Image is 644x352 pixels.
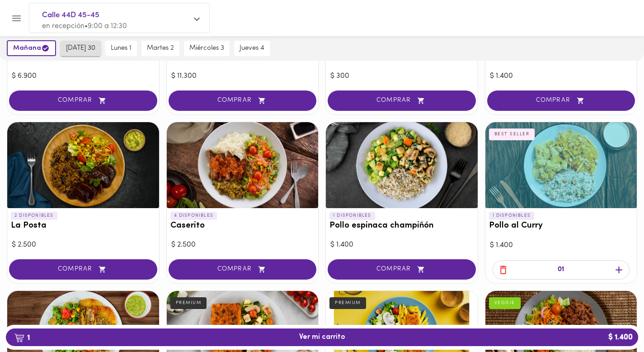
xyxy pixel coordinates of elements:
[9,259,157,280] button: COMPRAR
[9,90,157,111] button: COMPRAR
[7,40,56,56] button: mañana
[489,297,521,309] div: VEGGIE
[171,71,314,81] div: $ 11.300
[330,240,473,250] div: $ 1.400
[328,90,476,111] button: COMPRAR
[169,90,317,111] button: COMPRAR
[167,122,319,208] div: Caserito
[489,221,634,231] h3: Pollo al Curry
[170,212,217,220] p: 4 DISPONIBLES
[171,240,314,250] div: $ 2.500
[489,128,535,140] div: BEST SELLER
[189,44,224,52] span: miércoles 3
[11,212,57,220] p: 2 DISPONIBLES
[147,44,174,52] span: martes 2
[240,44,264,52] span: jueves 4
[329,212,375,220] p: 1 DISPONIBLES
[20,97,146,105] span: COMPRAR
[111,44,132,52] span: lunes 1
[299,333,345,342] span: Ver mi carrito
[326,122,478,208] div: Pollo espinaca champiñón
[489,212,535,220] p: 1 DISPONIBLES
[169,259,317,280] button: COMPRAR
[7,122,159,208] div: La Posta
[14,333,24,342] img: cart.png
[339,97,465,105] span: COMPRAR
[170,297,207,309] div: PREMIUM
[61,41,101,56] button: [DATE] 30
[485,122,637,208] div: Pollo al Curry
[490,71,633,81] div: $ 1.400
[141,41,179,56] button: martes 2
[184,41,230,56] button: miércoles 3
[11,221,155,231] h3: La Posta
[180,97,306,105] span: COMPRAR
[490,240,633,251] div: $ 1.400
[5,7,28,29] button: Menu
[12,71,155,81] div: $ 6.900
[13,44,50,52] span: mañana
[105,41,137,56] button: lunes 1
[6,328,638,346] button: 1Ver mi carrito$ 1.400
[66,44,95,52] span: [DATE] 30
[330,71,473,81] div: $ 300
[558,265,564,275] p: 01
[170,221,315,231] h3: Caserito
[180,266,306,273] span: COMPRAR
[339,266,465,273] span: COMPRAR
[329,297,366,309] div: PREMIUM
[498,97,624,105] span: COMPRAR
[329,221,474,231] h3: Pollo espinaca champiñón
[487,90,635,111] button: COMPRAR
[9,332,35,343] b: 1
[42,10,188,21] span: Calle 44D 45-45
[234,41,270,56] button: jueves 4
[42,23,127,30] span: en recepción • 9:00 a 12:30
[592,300,635,343] iframe: Messagebird Livechat Widget
[20,266,146,273] span: COMPRAR
[12,240,155,250] div: $ 2.500
[328,259,476,280] button: COMPRAR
